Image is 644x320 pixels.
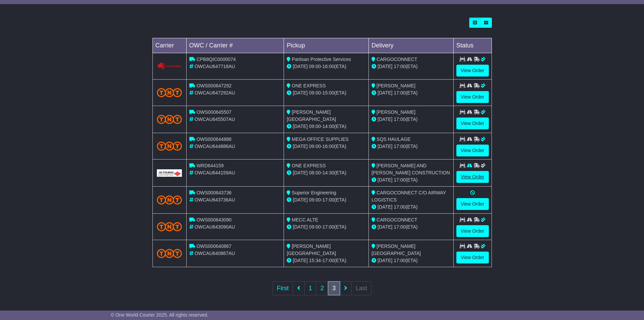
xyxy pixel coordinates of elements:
[293,144,308,149] span: [DATE]
[194,224,235,230] span: OWCAU643090AU
[293,124,308,129] span: [DATE]
[378,144,392,149] span: [DATE]
[292,190,336,195] span: Superior Engineering
[196,136,232,142] span: OWS000644886
[194,197,235,202] span: OWCAU643736AU
[377,83,415,88] span: [PERSON_NAME]
[287,196,366,204] div: - (ETA)
[456,91,489,103] a: View Order
[309,124,321,129] span: 09:00
[292,57,351,62] span: Partisan Protective Services
[304,281,316,295] a: 1
[456,225,489,237] a: View Order
[372,89,451,97] div: (ETA)
[194,64,235,69] span: OWCAU647718AU
[287,63,366,70] div: - (ETA)
[372,243,421,256] span: [PERSON_NAME] [GEOGRAPHIC_DATA]
[293,90,308,95] span: [DATE]
[378,177,392,183] span: [DATE]
[157,142,182,151] img: TNT_Domestic.png
[453,38,492,53] td: Status
[157,249,182,258] img: TNT_Domestic.png
[194,170,235,175] span: OWCAU644159AU
[272,281,293,295] a: First
[194,116,235,122] span: OWCAU645507AU
[372,116,451,123] div: (ETA)
[194,144,235,149] span: OWCAU644886AU
[287,123,366,130] div: - (ETA)
[157,195,182,205] img: TNT_Domestic.png
[196,243,232,249] span: OWS000640867
[196,190,232,195] span: OWS000643736
[157,222,182,231] img: TNT_Domestic.png
[323,64,334,69] span: 16:00
[394,144,406,149] span: 17:00
[287,223,366,231] div: - (ETA)
[287,143,366,150] div: - (ETA)
[196,57,236,62] span: CPB8QIC0000074
[293,197,308,202] span: [DATE]
[456,118,489,129] a: View Order
[157,115,182,124] img: TNT_Domestic.png
[196,83,232,88] span: OWS000647292
[157,88,182,97] img: TNT_Domestic.png
[456,252,489,263] a: View Order
[323,144,334,149] span: 16:00
[377,136,410,142] span: SQS HAULAGE
[456,65,489,77] a: View Order
[309,64,321,69] span: 09:00
[309,144,321,149] span: 09:00
[309,224,321,230] span: 09:00
[287,109,336,122] span: [PERSON_NAME] [GEOGRAPHIC_DATA]
[328,281,340,295] a: 3
[378,258,392,263] span: [DATE]
[372,223,451,231] div: (ETA)
[378,90,392,95] span: [DATE]
[292,136,349,142] span: MEGA OFFICE SUPPLIES
[287,89,366,97] div: - (ETA)
[287,243,336,256] span: [PERSON_NAME] [GEOGRAPHIC_DATA]
[111,312,209,318] span: © One World Courier 2025. All rights reserved.
[157,169,182,177] img: GetCarrierServiceLogo
[293,224,308,230] span: [DATE]
[287,169,366,176] div: - (ETA)
[378,64,392,69] span: [DATE]
[378,116,392,122] span: [DATE]
[194,90,235,95] span: OWCAU647292AU
[323,224,334,230] span: 17:00
[316,281,328,295] a: 2
[196,217,232,222] span: OWS000643090
[394,224,406,230] span: 17:00
[372,63,451,70] div: (ETA)
[152,38,186,53] td: Carrier
[377,57,418,62] span: CARGOCONNECT
[186,38,284,53] td: OWC / Carrier #
[394,64,406,69] span: 17:00
[394,90,406,95] span: 17:00
[394,116,406,122] span: 17:00
[372,176,451,184] div: (ETA)
[196,109,232,115] span: OWS000645507
[456,198,489,210] a: View Order
[377,109,415,115] span: [PERSON_NAME]
[292,163,326,168] span: ONE EXPRESS
[394,177,406,183] span: 17:00
[372,143,451,150] div: (ETA)
[309,197,321,202] span: 09:00
[377,217,418,222] span: CARGOCONNECT
[323,170,334,175] span: 14:30
[196,163,223,168] span: WRD644159
[323,258,334,263] span: 17:00
[378,224,392,230] span: [DATE]
[309,258,321,263] span: 15:34
[456,171,489,183] a: View Order
[372,204,451,211] div: (ETA)
[323,90,334,95] span: 15:00
[194,251,235,256] span: OWCAU640867AU
[292,83,326,88] span: ONE EXPRESS
[157,62,182,70] img: GetCarrierServiceLogo
[309,170,321,175] span: 08:00
[323,124,334,129] span: 14:00
[287,257,366,264] div: - (ETA)
[293,258,308,263] span: [DATE]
